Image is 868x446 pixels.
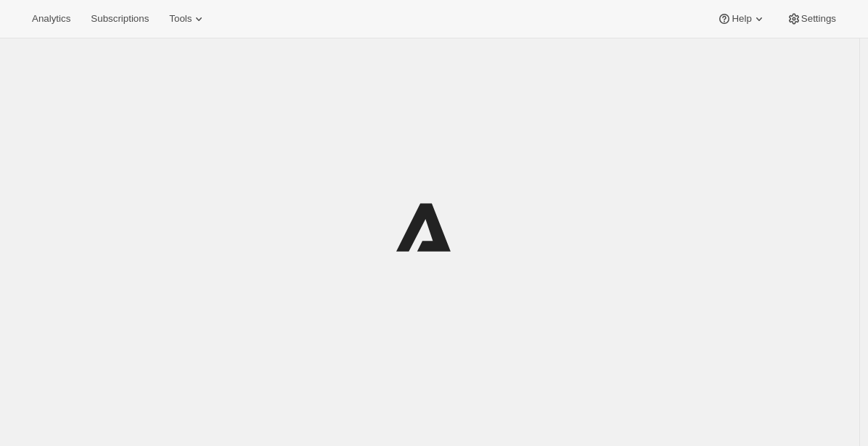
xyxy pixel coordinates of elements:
[32,13,70,25] span: Analytics
[160,9,215,29] button: Tools
[732,13,751,25] span: Help
[91,13,149,25] span: Subscriptions
[23,9,79,29] button: Analytics
[82,9,157,29] button: Subscriptions
[169,13,192,25] span: Tools
[801,13,836,25] span: Settings
[708,9,774,29] button: Help
[778,9,845,29] button: Settings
